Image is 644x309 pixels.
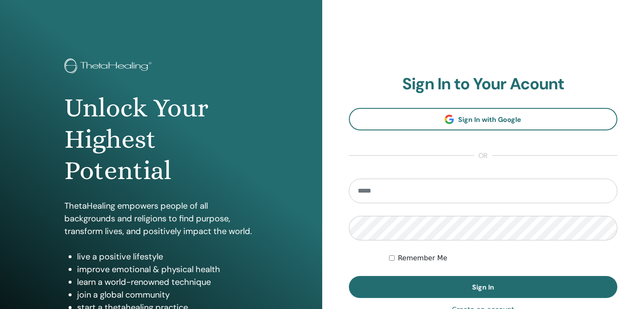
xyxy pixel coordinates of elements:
span: or [474,151,492,161]
label: Remember Me [398,253,448,263]
span: Sign In with Google [458,115,521,124]
li: live a positive lifestyle [77,250,258,263]
li: join a global community [77,288,258,301]
li: learn a world-renowned technique [77,276,258,288]
span: Sign In [472,283,494,292]
a: Sign In with Google [349,108,618,130]
li: improve emotional & physical health [77,263,258,276]
p: ThetaHealing empowers people of all backgrounds and religions to find purpose, transform lives, a... [64,199,258,237]
div: Keep me authenticated indefinitely or until I manually logout [389,253,617,263]
h1: Unlock Your Highest Potential [64,92,258,187]
button: Sign In [349,276,618,298]
h2: Sign In to Your Acount [349,74,618,94]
